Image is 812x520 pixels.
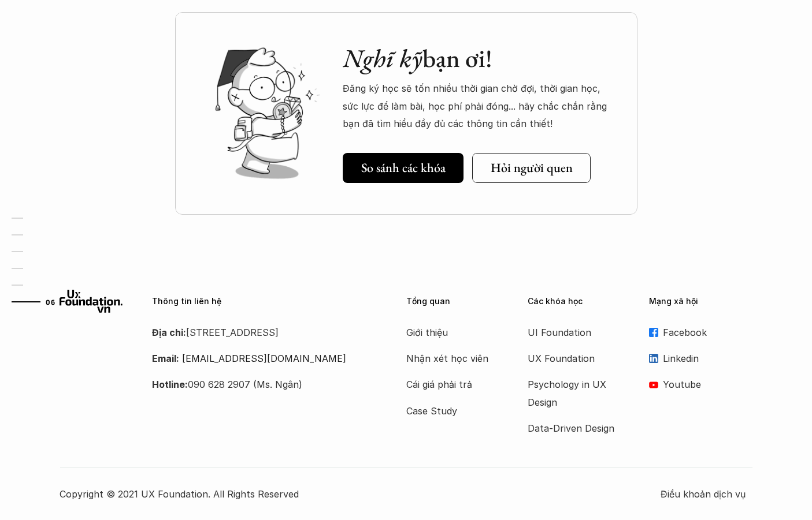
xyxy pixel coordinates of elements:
[528,376,620,411] a: Psychology in UX Design
[649,376,753,393] a: Youtube
[343,42,422,74] em: Nghĩ kỹ
[343,80,614,132] p: Đăng ký học sẽ tốn nhiều thời gian chờ đợi, thời gian học, sức lực để làm bài, học phí phải đóng....
[343,153,464,183] a: So sánh các khóa
[343,43,614,74] h2: bạn ơi!
[663,324,753,341] p: Facebook
[152,327,186,338] strong: Địa chỉ:
[152,353,179,364] strong: Email:
[406,297,510,306] p: Tổng quan
[46,298,55,306] strong: 06
[649,297,753,306] p: Mạng xã hội
[661,485,753,503] a: Điều khoản dịch vụ
[528,324,620,341] a: UI Foundation
[406,324,499,341] a: Giới thiệu
[491,160,573,175] h5: Hỏi người quen
[361,160,446,175] h5: So sánh các khóa
[406,350,499,367] a: Nhận xét học viên
[528,350,620,367] a: UX Foundation
[528,420,620,437] a: Data-Driven Design
[152,297,377,306] p: Thông tin liên hệ
[663,376,753,393] p: Youtube
[152,379,188,390] strong: Hotline:
[406,402,499,420] a: Case Study
[472,153,591,183] a: Hỏi người quen
[406,376,499,393] a: Cái giá phải trả
[12,295,66,309] a: 06
[649,324,753,341] a: Facebook
[182,353,346,364] a: [EMAIL_ADDRESS][DOMAIN_NAME]
[649,350,753,367] a: Linkedin
[60,485,661,503] p: Copyright © 2021 UX Foundation. All Rights Reserved
[152,376,377,393] p: 090 628 2907 (Ms. Ngân)
[663,350,753,367] p: Linkedin
[528,297,632,306] p: Các khóa học
[152,324,377,341] p: [STREET_ADDRESS]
